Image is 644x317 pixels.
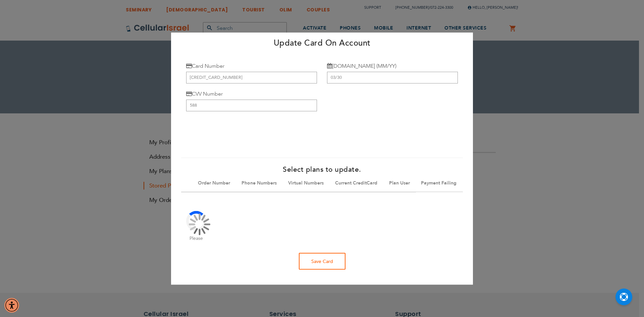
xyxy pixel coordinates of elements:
iframe: To enrich screen reader interactions, please activate Accessibility in Grammarly extension settings [186,120,288,146]
h4: Select plans to update. [181,165,463,175]
img: Loading... [186,212,212,238]
label: Card Number [186,62,224,70]
div: Save Card [299,253,345,270]
th: Phone Numbers [236,175,283,192]
p: Please wait... [183,233,200,249]
th: Plan User [384,175,416,192]
label: CVV Number [186,90,223,98]
th: Order Number [193,175,236,192]
th: Payment Failing [416,175,463,192]
th: Current CreditCard [330,175,384,192]
h2: Update Card On Account [176,37,468,49]
div: Accessibility Menu [4,298,19,313]
label: [DOMAIN_NAME] (MM/YY) [327,62,396,70]
th: Virtual Numbers [283,175,330,192]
